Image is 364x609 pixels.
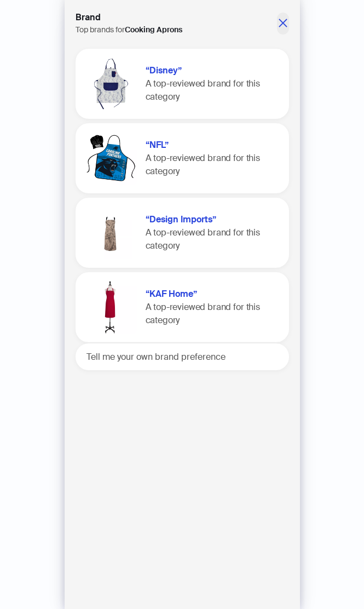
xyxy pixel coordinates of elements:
div: Top brands for [76,24,182,36]
span: A top-reviewed brand for this category [146,78,260,102]
span: A top-reviewed brand for this category [146,301,260,326]
div: “NFL”“NFL”A top-reviewed brand for this category [76,123,289,193]
div: “KAF Home”“KAF Home”A top-reviewed brand for this category [76,272,289,342]
div: “Disney”“Disney”A top-reviewed brand for this category [76,49,289,119]
strong: Brand [76,12,101,23]
div: “Design Imports”“Design Imports”A top-reviewed brand for this category [76,198,289,268]
img: “Disney” [84,58,137,110]
span: close [278,18,288,28]
span: A top-reviewed brand for this category [146,227,260,251]
span: A top-reviewed brand for this category [146,152,260,177]
img: “NFL” [84,132,137,185]
img: “KAF Home” [84,281,137,334]
strong: Cooking Aprons [125,25,182,35]
h1: “Design Imports” [146,213,276,226]
h1: “KAF Home” [146,288,276,301]
h1: “Disney” [146,64,276,77]
h1: “NFL” [146,139,276,152]
img: “Design Imports” [84,206,137,259]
